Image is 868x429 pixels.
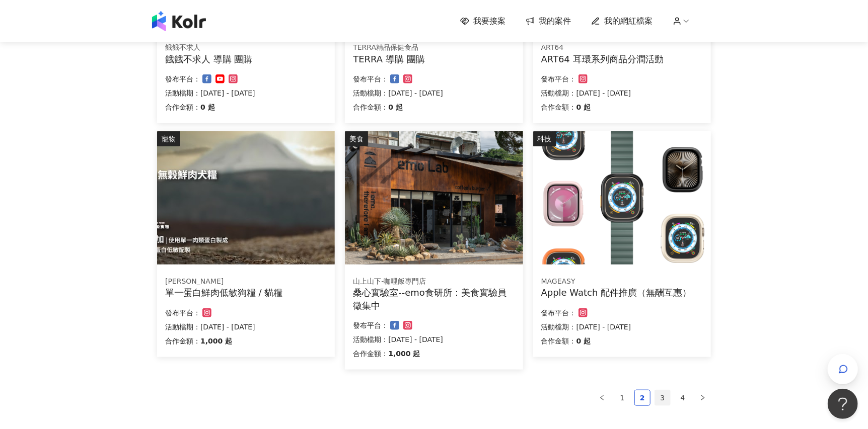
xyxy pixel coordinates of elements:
p: 活動檔期：[DATE] - [DATE] [541,87,703,99]
a: 我的案件 [526,16,571,27]
div: ART64 [541,43,703,53]
p: 活動檔期：[DATE] - [DATE] [165,87,327,99]
li: 4 [675,390,691,406]
div: TERRA 導購 團購 [353,53,515,65]
p: 合作金額： [165,335,200,347]
p: 發布平台： [353,73,388,85]
iframe: Help Scout Beacon - Open [828,389,858,419]
p: 活動檔期：[DATE] - [DATE] [353,333,515,346]
p: 活動檔期：[DATE] - [DATE] [353,87,515,99]
li: 3 [655,390,671,406]
div: ART64 耳環系列商品分潤活動 [541,53,703,65]
span: 我要接案 [473,16,505,27]
div: 山上山下-咖哩飯專門店 [353,277,515,287]
p: 發布平台： [541,307,576,319]
p: 合作金額： [353,348,388,360]
a: 3 [655,390,670,405]
img: Apple Watch 全系列配件 [533,131,711,265]
span: right [700,395,706,401]
div: 單一蛋白鮮肉低敏狗糧 / 貓糧 [165,286,327,299]
p: 合作金額： [541,335,576,347]
a: 我要接案 [460,16,505,27]
img: logo [152,11,206,31]
p: 活動檔期：[DATE] - [DATE] [165,321,327,333]
div: 桑心實驗室--emo食研所：美食實驗員徵集中 [353,286,515,311]
div: 餓餓不求人 導購 團購 [165,53,327,65]
p: 合作金額： [541,101,576,113]
p: 1,000 起 [388,348,420,360]
button: right [695,390,711,406]
p: 合作金額： [353,101,388,113]
div: 寵物 [157,131,180,146]
li: 1 [614,390,630,406]
span: left [599,395,605,401]
p: 活動檔期：[DATE] - [DATE] [541,321,703,333]
p: 0 起 [576,101,591,113]
a: 1 [615,390,630,405]
button: left [594,390,610,406]
a: 我的網紅檔案 [591,16,653,27]
p: 發布平台： [165,73,200,85]
a: 2 [635,390,650,405]
div: 餓餓不求人 [165,43,327,53]
span: 我的網紅檔案 [604,16,653,27]
p: 0 起 [576,335,591,347]
img: ⭐單一蛋白鮮肉低敏狗糧 / 貓糧 [157,131,335,265]
p: 合作金額： [165,101,200,113]
img: 情緒食光實驗計畫 [345,131,523,265]
li: Next Page [695,390,711,406]
p: 發布平台： [165,307,200,319]
p: 1,000 起 [200,335,232,347]
div: 科技 [533,131,556,146]
div: [PERSON_NAME] [165,277,327,287]
p: 發布平台： [353,319,388,331]
span: 我的案件 [539,16,571,27]
li: Previous Page [594,390,610,406]
div: 美食 [345,131,368,146]
div: MAGEASY [541,277,703,287]
p: 0 起 [200,101,215,113]
li: 2 [634,390,650,406]
a: 4 [675,390,690,405]
p: 0 起 [388,101,403,113]
p: 發布平台： [541,73,576,85]
div: Apple Watch 配件推廣（無酬互惠） [541,286,703,299]
div: TERRA精品保健食品 [353,43,515,53]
